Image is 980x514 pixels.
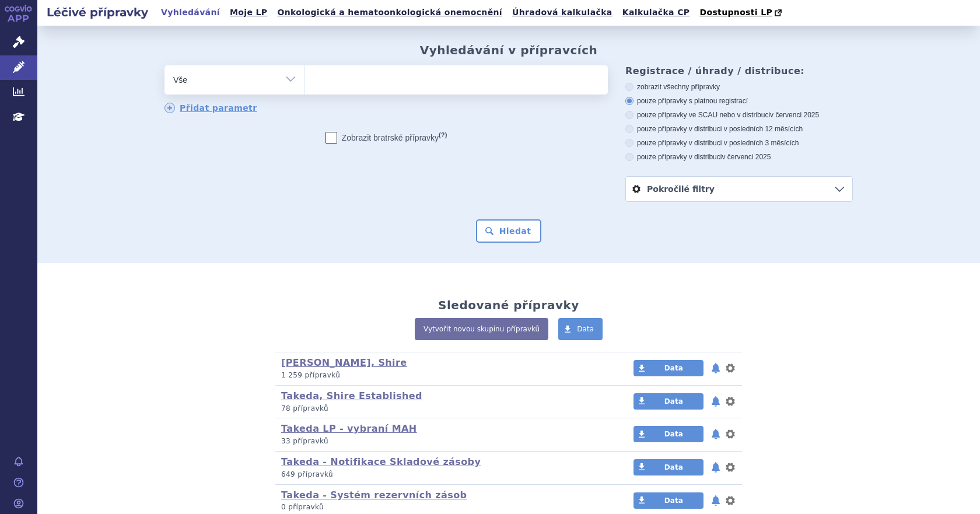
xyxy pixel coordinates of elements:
span: v červenci 2025 [722,153,771,161]
a: Vytvořit novou skupinu přípravků [415,318,548,340]
button: nastavení [724,361,736,375]
h3: Registrace / úhrady / distribuce: [625,65,853,76]
span: Data [664,463,683,471]
span: 78 přípravků [281,404,328,412]
a: Data [633,426,703,442]
abbr: (?) [439,131,447,139]
label: pouze přípravky ve SCAU nebo v distribuci [625,110,853,120]
span: 649 přípravků [281,470,333,478]
button: notifikace [710,394,722,408]
span: 1 259 přípravků [281,371,340,379]
a: Data [633,360,703,376]
a: Takeda, Shire Established [281,390,422,401]
button: notifikace [710,460,722,474]
a: Pokročilé filtry [626,177,852,201]
button: notifikace [710,361,722,375]
label: pouze přípravky v distribuci [625,152,853,162]
span: Data [664,397,683,405]
label: pouze přípravky v distribuci v posledních 12 měsících [625,124,853,134]
h2: Vyhledávání v přípravcích [420,43,598,57]
button: notifikace [710,427,722,441]
button: Hledat [476,219,542,243]
a: Onkologická a hematoonkologická onemocnění [274,5,506,20]
h2: Léčivé přípravky [37,4,157,20]
label: zobrazit všechny přípravky [625,82,853,92]
a: Kalkulačka CP [619,5,694,20]
span: Data [664,364,683,372]
a: Úhradová kalkulačka [509,5,616,20]
h2: Sledované přípravky [438,298,579,312]
span: Data [664,496,683,505]
button: nastavení [724,494,736,508]
a: Data [633,492,703,509]
button: nastavení [724,427,736,441]
span: 0 přípravků [281,503,324,511]
label: pouze přípravky s platnou registrací [625,96,853,106]
button: nastavení [724,460,736,474]
a: Dostupnosti LP [696,5,787,21]
a: Data [633,459,703,475]
a: Takeda - Notifikace Skladové zásoby [281,456,481,467]
button: nastavení [724,394,736,408]
a: [PERSON_NAME], Shire [281,357,407,368]
label: pouze přípravky v distribuci v posledních 3 měsících [625,138,853,148]
a: Vyhledávání [157,5,223,20]
a: Data [633,393,703,410]
span: 33 přípravků [281,437,328,445]
a: Takeda LP - vybraní MAH [281,423,417,434]
a: Data [558,318,603,340]
a: Přidat parametr [164,103,257,113]
label: Zobrazit bratrské přípravky [325,132,447,144]
span: Dostupnosti LP [699,8,772,17]
span: v červenci 2025 [770,111,819,119]
a: Moje LP [226,5,271,20]
span: Data [577,325,594,333]
button: notifikace [710,494,722,508]
a: Takeda - Systém rezervních zásob [281,489,467,501]
span: Data [664,430,683,438]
